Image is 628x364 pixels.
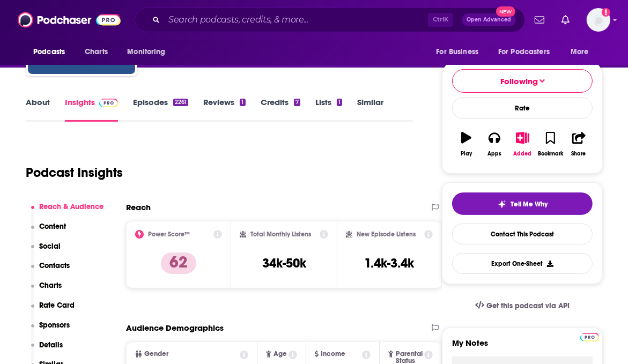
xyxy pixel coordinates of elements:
[557,11,574,29] a: Show notifications dropdown
[31,261,70,281] button: Contacts
[161,252,196,274] p: 62
[587,8,610,32] img: User Profile
[365,255,415,271] h3: 1.4k-3.4k
[261,97,300,122] a: Credits7
[31,340,63,360] button: Details
[120,42,179,62] button: open menu
[537,125,565,164] button: Bookmark
[39,321,70,330] p: Sponsors
[511,200,548,209] span: Tell Me Why
[565,125,593,164] button: Share
[26,42,79,62] button: open menu
[315,97,342,122] a: Lists1
[31,321,70,340] button: Sponsors
[508,125,536,164] button: Added
[39,301,75,310] p: Rate Card
[78,42,114,62] a: Charts
[126,202,151,212] h2: Reach
[31,281,62,301] button: Charts
[452,69,593,93] button: Following
[250,231,311,238] h2: Total Monthly Listens
[467,293,578,319] a: Get this podcast via API
[587,8,610,32] span: Logged in as kkneafsey
[530,11,549,29] a: Show notifications dropdown
[580,331,599,341] a: Pro website
[39,281,62,290] p: Charts
[133,97,188,122] a: Episodes2261
[31,242,61,262] button: Social
[428,13,453,27] span: Ctrl K
[487,151,501,157] div: Apps
[173,99,188,106] div: 2261
[357,231,416,238] h2: New Episode Listens
[262,255,306,271] h3: 34k-50k
[31,301,75,321] button: Rate Card
[462,13,516,26] button: Open AdvancedNew
[39,222,66,231] p: Content
[486,301,570,310] span: Get this podcast via API
[481,125,508,164] button: Apps
[39,340,63,350] p: Details
[39,202,104,211] p: Reach & Audience
[126,323,224,333] h2: Audience Demographics
[144,351,168,358] span: Gender
[452,338,593,356] label: My Notes
[85,44,108,60] span: Charts
[602,8,610,17] svg: Add a profile image
[467,17,511,23] span: Open Advanced
[321,351,345,358] span: Income
[571,44,589,60] span: More
[572,151,586,157] div: Share
[26,97,50,122] a: About
[31,202,104,222] button: Reach & Audience
[164,11,428,28] input: Search podcasts, credits, & more...
[65,97,118,122] a: InsightsPodchaser Pro
[31,222,67,242] button: Content
[496,6,515,17] span: New
[274,351,287,358] span: Age
[294,99,300,106] div: 7
[452,253,593,274] button: Export One-Sheet
[39,261,70,270] p: Contacts
[498,200,506,209] img: tell me why sparkle
[538,151,563,157] div: Bookmark
[99,99,118,107] img: Podchaser Pro
[452,125,480,164] button: Play
[127,44,165,60] span: Monitoring
[500,76,538,86] span: Following
[240,99,245,106] div: 1
[452,192,593,215] button: tell me why sparkleTell Me Why
[587,8,610,32] button: Show profile menu
[452,224,593,244] a: Contact This Podcast
[135,8,525,32] div: Search podcasts, credits, & more...
[498,44,550,60] span: For Podcasters
[26,165,123,181] h1: Podcast Insights
[33,44,65,60] span: Podcasts
[436,44,478,60] span: For Business
[563,42,602,62] button: open menu
[491,42,565,62] button: open menu
[148,231,190,238] h2: Power Score™
[428,42,492,62] button: open menu
[18,10,121,30] img: Podchaser - Follow, Share and Rate Podcasts
[203,97,245,122] a: Reviews1
[452,97,593,119] div: Rate
[461,151,472,157] div: Play
[39,242,61,251] p: Social
[580,333,599,341] img: Podchaser Pro
[357,97,383,122] a: Similar
[513,151,531,157] div: Added
[337,99,342,106] div: 1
